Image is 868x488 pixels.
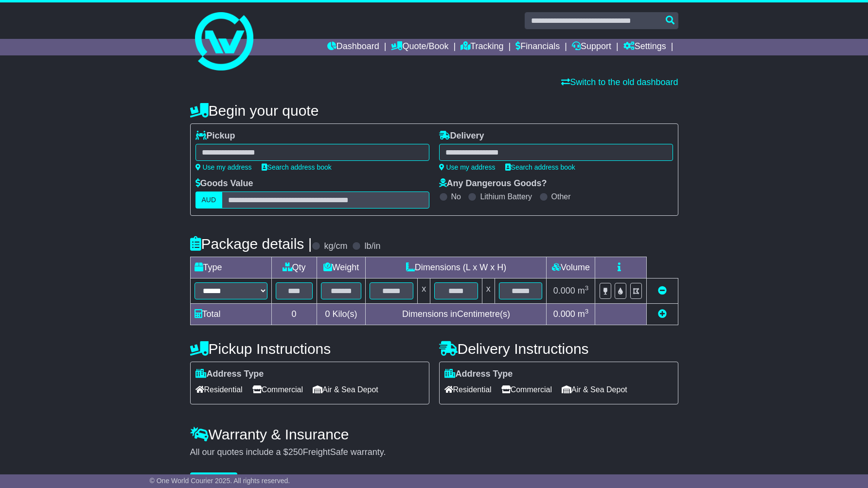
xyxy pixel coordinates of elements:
span: © One World Courier 2025. All rights reserved. [150,477,290,485]
span: Residential [195,382,243,397]
td: Kilo(s) [317,304,366,325]
a: Financials [515,39,560,55]
h4: Begin your quote [190,103,678,119]
a: Search address book [262,163,332,171]
span: 0.000 [553,286,575,296]
sup: 3 [585,284,589,292]
label: Delivery [439,131,484,141]
a: Use my address [195,163,252,171]
span: 0 [325,309,330,319]
td: Dimensions (L x W x H) [366,257,547,279]
td: Volume [547,257,595,279]
a: Dashboard [327,39,379,55]
div: All our quotes include a $ FreightSafe warranty. [190,447,678,458]
td: x [482,279,495,304]
a: Support [572,39,611,55]
td: x [418,279,430,304]
span: 0.000 [553,309,575,319]
span: 250 [288,447,303,457]
label: Lithium Battery [480,192,532,201]
h4: Pickup Instructions [190,341,429,357]
a: Tracking [461,39,503,55]
span: Air & Sea Depot [562,382,627,397]
span: Commercial [252,382,303,397]
label: No [451,192,461,201]
a: Use my address [439,163,496,171]
td: Type [190,257,271,279]
span: Commercial [501,382,552,397]
h4: Delivery Instructions [439,341,678,357]
td: Qty [271,257,317,279]
sup: 3 [585,308,589,315]
label: kg/cm [324,241,347,252]
label: Pickup [195,131,235,141]
span: Residential [444,382,492,397]
a: Switch to the old dashboard [561,77,678,87]
label: Other [551,192,571,201]
label: Address Type [195,369,264,380]
h4: Warranty & Insurance [190,426,678,442]
label: Address Type [444,369,513,380]
td: 0 [271,304,317,325]
td: Total [190,304,271,325]
td: Dimensions in Centimetre(s) [366,304,547,325]
label: Goods Value [195,178,253,189]
label: Any Dangerous Goods? [439,178,547,189]
h4: Package details | [190,236,312,252]
span: Air & Sea Depot [313,382,378,397]
label: lb/in [364,241,380,252]
a: Quote/Book [391,39,448,55]
span: m [578,286,589,296]
td: Weight [317,257,366,279]
a: Remove this item [658,286,667,296]
span: m [578,309,589,319]
label: AUD [195,192,223,209]
a: Settings [623,39,666,55]
a: Add new item [658,309,667,319]
a: Search address book [505,163,575,171]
